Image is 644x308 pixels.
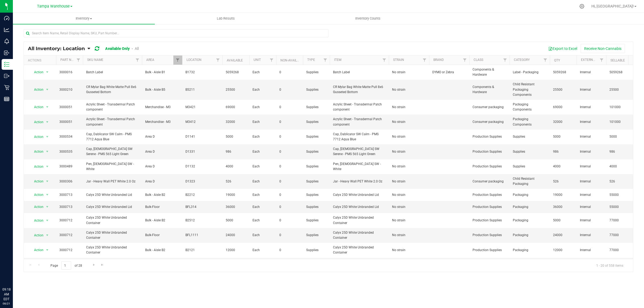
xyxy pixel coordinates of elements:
[2,287,10,302] p: 09:18 AM EDT
[279,87,300,92] span: 0
[392,164,426,169] span: No strain
[226,164,246,169] span: 4000
[145,218,179,223] span: Bulk - Aisle B2
[29,133,44,141] span: Action
[145,119,179,124] span: Merchandise - M3
[173,56,182,65] a: Filter
[306,134,327,139] span: Supplies
[185,70,219,75] span: B1732
[59,119,80,124] span: 3000051
[306,164,327,169] span: Supplies
[392,192,426,197] span: No strain
[513,192,547,197] span: Packaging
[348,16,388,21] span: Inventory Counts
[392,179,426,184] span: No strain
[60,58,82,62] a: Part Number
[253,87,273,92] span: Each
[86,85,139,95] span: CR Mylar Bag White Matte Pull 8x6 Gusseted Bottom
[4,27,9,32] inline-svg: Analytics
[393,58,404,62] a: Strain
[306,179,327,184] span: Supplies
[580,87,603,92] span: Internal
[226,233,246,238] span: 24000
[380,56,389,65] a: Filter
[24,29,328,37] input: Search Item Name, Retail Display Name, SKU, Part Number...
[513,176,547,186] span: Child Resistant Packaging
[86,230,139,240] span: Calyx 25D White Unbranded Container
[580,134,603,139] span: Internal
[306,87,327,92] span: Supplies
[321,56,330,65] a: Filter
[279,192,300,197] span: 0
[307,58,315,62] a: Type
[513,117,547,127] span: Packaging Components
[254,58,261,62] a: Unit
[145,248,179,253] span: Bulk - Aisle B2
[306,218,327,223] span: Supplies
[185,149,219,154] span: D1331
[553,119,573,124] span: 32000
[227,58,243,62] a: Available
[145,204,179,210] span: Bulk-Floor
[473,67,506,77] span: Components & Hardware
[580,70,603,75] span: Internal
[44,246,51,254] span: select
[253,164,273,169] span: Each
[473,134,506,139] span: Production Supplies
[591,4,634,8] span: Hi, [GEOGRAPHIC_DATA]!
[473,85,506,95] span: Components & Hardware
[279,179,300,184] span: 0
[4,96,9,102] inline-svg: Reports
[392,105,426,110] span: No strain
[579,4,585,9] div: Manage settings
[29,68,44,76] span: Action
[44,178,51,185] span: select
[279,105,300,110] span: 0
[392,233,426,238] span: No strain
[333,245,386,255] span: Calyx 25D White Unbranded Container
[553,134,573,139] span: 5000
[279,218,300,223] span: 0
[553,218,573,223] span: 5000
[553,105,573,110] span: 69000
[29,163,44,170] span: Action
[105,46,130,51] a: Available Only
[513,248,547,253] span: Packaging
[226,192,246,197] span: 19000
[185,192,219,197] span: B2212
[253,134,273,139] span: Each
[306,204,327,210] span: Supplies
[333,102,386,112] span: Acrylic Sheet - Transdermal Patch component
[513,102,547,112] span: Packaging Components
[59,204,80,210] span: 3000713
[44,103,51,111] span: select
[214,56,222,65] a: Filter
[133,56,142,65] a: Filter
[253,149,273,154] span: Each
[581,58,613,62] a: External/Internal
[226,105,246,110] span: 69000
[609,179,630,184] span: 526
[4,62,9,67] inline-svg: Inventory
[580,233,603,238] span: Internal
[473,248,506,253] span: Production Supplies
[473,233,506,238] span: Production Supplies
[86,146,139,157] span: Cap, [DEMOGRAPHIC_DATA] SW Serene - PMS 565 Light Green
[185,218,219,223] span: B2512
[253,248,273,253] span: Each
[541,56,550,65] a: Filter
[333,117,386,127] span: Acrylic Sheet - Transdermal Patch component
[44,217,51,224] span: select
[473,119,506,124] span: Consumer packaging
[474,58,483,62] a: Class
[609,192,630,197] span: 55000
[513,82,547,97] span: Child Resistant Packaging Components
[226,179,246,184] span: 526
[392,134,426,139] span: No strain
[59,134,80,139] span: 3000534
[420,56,429,65] a: Filter
[185,87,219,92] span: B5211
[29,232,44,239] span: Action
[580,204,603,210] span: Internal
[86,179,139,184] span: Jar - Heavy Wall PET White 2.0 Oz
